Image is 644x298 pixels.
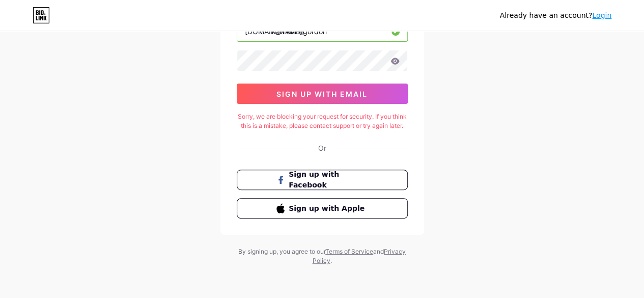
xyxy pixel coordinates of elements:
[289,169,368,191] span: Sign up with Facebook
[237,170,408,190] button: Sign up with Facebook
[318,143,326,153] div: Or
[276,90,368,98] span: sign up with email
[236,247,409,265] div: By signing up, you agree to our and .
[237,21,407,41] input: username
[289,203,368,214] span: Sign up with Apple
[237,84,408,104] button: sign up with email
[325,248,373,255] a: Terms of Service
[237,112,408,130] div: Sorry, we are blocking your request for security. If you think this is a mistake, please contact ...
[500,10,611,21] div: Already have an account?
[237,198,408,219] button: Sign up with Apple
[245,26,305,37] div: [DOMAIN_NAME]/
[592,11,611,19] a: Login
